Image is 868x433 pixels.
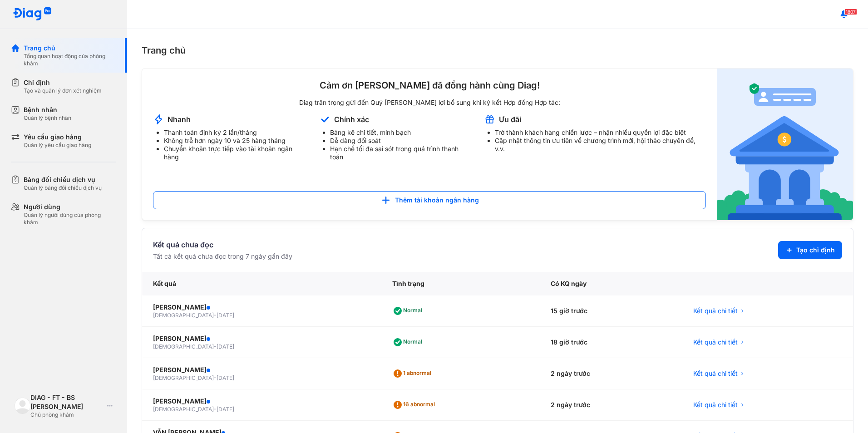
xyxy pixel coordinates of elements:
[13,7,52,21] img: logo
[164,128,308,137] li: Thanh toán định kỳ 2 lần/tháng
[153,114,164,125] img: account-announcement
[214,374,217,381] span: -
[164,145,308,161] li: Chuyển khoản trực tiếp vào tài khoản ngân hàng
[330,137,473,145] li: Dễ dàng đối soát
[334,114,369,124] div: Chính xác
[24,142,91,149] div: Quản lý yêu cầu giao hàng
[392,398,439,412] div: 16 abnormal
[153,303,370,312] div: [PERSON_NAME]
[153,98,706,107] div: Diag trân trọng gửi đến Quý [PERSON_NAME] lợi bổ sung khi ký kết Hợp đồng Hợp tác:
[693,400,738,409] span: Kết quả chi tiết
[778,241,842,259] button: Tạo chỉ định
[24,184,102,192] div: Quản lý bảng đối chiếu dịch vụ
[540,358,682,389] div: 2 ngày trước
[24,114,71,122] div: Quản lý bệnh nhân
[217,406,234,413] span: [DATE]
[153,239,292,250] div: Kết quả chưa đọc
[214,312,217,319] span: -
[15,398,30,413] img: logo
[24,87,102,94] div: Tạo và quản lý đơn xét nghiệm
[540,389,682,421] div: 2 ngày trước
[153,79,706,91] div: Cảm ơn [PERSON_NAME] đã đồng hành cùng Diag!
[381,272,540,295] div: Tình trạng
[153,343,214,350] span: [DEMOGRAPHIC_DATA]
[30,393,104,411] div: DIAG - FT - BS [PERSON_NAME]
[24,175,102,184] div: Bảng đối chiếu dịch vụ
[495,137,706,153] li: Cập nhật thông tin ưu tiên về chương trình mới, hội thảo chuyên đề, v.v.
[392,366,435,381] div: 1 abnormal
[24,78,102,87] div: Chỉ định
[24,44,116,53] div: Trang chủ
[693,338,738,347] span: Kết quả chi tiết
[392,335,426,349] div: Normal
[330,145,473,161] li: Hạn chế tối đa sai sót trong quá trình thanh toán
[796,246,835,255] span: Tạo chỉ định
[142,272,381,295] div: Kết quả
[392,304,426,318] div: Normal
[693,369,738,378] span: Kết quả chi tiết
[153,312,214,319] span: [DEMOGRAPHIC_DATA]
[153,334,370,343] div: [PERSON_NAME]
[484,114,495,125] img: account-announcement
[330,128,473,137] li: Bảng kê chi tiết, minh bạch
[495,128,706,137] li: Trở thành khách hàng chiến lược – nhận nhiều quyền lợi đặc biệt
[24,53,116,67] div: Tổng quan hoạt động của phòng khám
[24,202,116,212] div: Người dùng
[499,114,521,124] div: Ưu đãi
[24,133,91,142] div: Yêu cầu giao hàng
[844,9,857,15] span: 1807
[540,272,682,295] div: Có KQ ngày
[717,69,853,220] img: account-announcement
[153,365,370,374] div: [PERSON_NAME]
[217,374,234,381] span: [DATE]
[693,306,738,315] span: Kết quả chi tiết
[142,44,853,57] div: Trang chủ
[30,411,104,418] div: Chủ phòng khám
[24,105,71,114] div: Bệnh nhân
[164,137,308,145] li: Không trễ hơn ngày 10 và 25 hàng tháng
[153,406,214,413] span: [DEMOGRAPHIC_DATA]
[540,327,682,358] div: 18 giờ trước
[217,312,234,319] span: [DATE]
[153,374,214,381] span: [DEMOGRAPHIC_DATA]
[217,343,234,350] span: [DATE]
[153,252,292,261] div: Tất cả kết quả chưa đọc trong 7 ngày gần đây
[214,406,217,413] span: -
[153,191,706,209] button: Thêm tài khoản ngân hàng
[24,212,116,226] div: Quản lý người dùng của phòng khám
[319,114,330,125] img: account-announcement
[540,295,682,327] div: 15 giờ trước
[153,397,370,406] div: [PERSON_NAME]
[168,114,191,124] div: Nhanh
[214,343,217,350] span: -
